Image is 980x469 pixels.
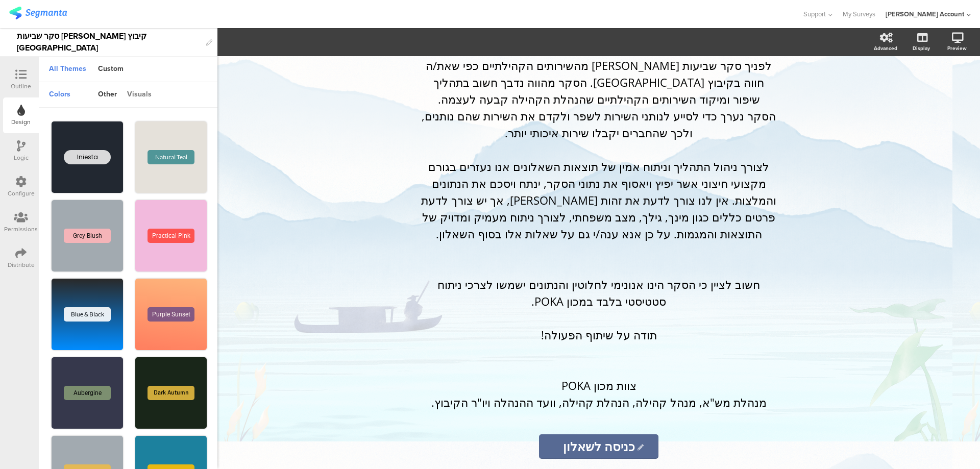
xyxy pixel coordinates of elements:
[11,117,31,127] div: Design
[886,9,964,19] div: [PERSON_NAME] Account
[420,394,777,411] p: מנהלת מש"א, מנהל קהילה, הנהלת קהילה, וועד ההנהלה ויו"ר הקיבוץ.
[14,153,29,162] div: Logic
[44,61,91,78] div: All Themes
[420,108,777,141] p: הסקר נערך כדי לסייע לנותני השירות לשפר ולקדם את השירות שהם נותנים, ולכך שהחברים יקבלו שירות איכות...
[44,86,76,104] div: colors
[148,307,194,322] div: Purple Sunset
[93,61,129,78] div: Custom
[420,377,777,394] p: צוות מכון POKA
[64,307,111,322] div: Blue & Black
[122,86,157,104] div: visuals
[420,276,777,310] p: חשוב לציין כי הסקר הינו אנונימי לחלוטין והנתונים ישמשו לצרכי ניתוח סטטיסטי בלבד במכון POKA.
[11,82,31,91] div: Outline
[148,229,194,243] div: Practical Pink
[93,86,122,104] div: other
[913,44,930,52] div: Display
[8,260,35,269] div: Distribute
[420,158,777,242] p: לצורך ניהול התהליך וניתוח אמין של תוצאות השאלונים אנו נעזרים בגורם מקצועי חיצוני אשר יפיץ ויאסוף ...
[420,327,777,343] p: תודה על שיתוף הפעולה!
[947,44,967,52] div: Preview
[64,386,111,400] div: Aubergine
[64,150,111,164] div: Iniesta
[803,9,826,19] span: Support
[148,386,194,400] div: Dark Autumn
[9,7,67,19] img: segmanta logo
[420,57,777,108] p: לפניך סקר שביעות [PERSON_NAME] מהשירותים הקהילתיים כפי שאת/ה חווה בקיבוץ [GEOGRAPHIC_DATA]. הסקר ...
[4,225,38,234] div: Permissions
[17,28,201,56] div: סקר שביעות [PERSON_NAME] קיבוץ [GEOGRAPHIC_DATA]
[539,434,658,459] input: Start
[8,189,35,198] div: Configure
[148,150,194,164] div: Natural Teal
[64,229,111,243] div: Grey Blush
[874,44,897,52] div: Advanced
